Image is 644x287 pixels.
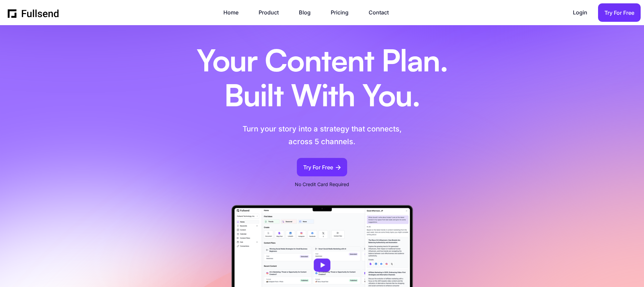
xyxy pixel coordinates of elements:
p: No Credit Card Required [295,180,349,188]
a: Pricing [331,8,355,17]
div: Try For Free [604,8,634,17]
a: Contact [369,8,395,17]
p: Turn your story into a strategy that connects, across 5 channels. [213,123,432,148]
a: Blog [299,8,317,17]
a: Try For Free [297,158,347,176]
a: Home [223,8,245,17]
div: Try For Free [303,163,333,172]
a: Try For Free [598,3,641,22]
a: home [8,8,59,18]
a: Product [259,8,285,17]
a: Login [573,8,594,17]
h1: Your Content Plan. Built With You. [179,45,465,115]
